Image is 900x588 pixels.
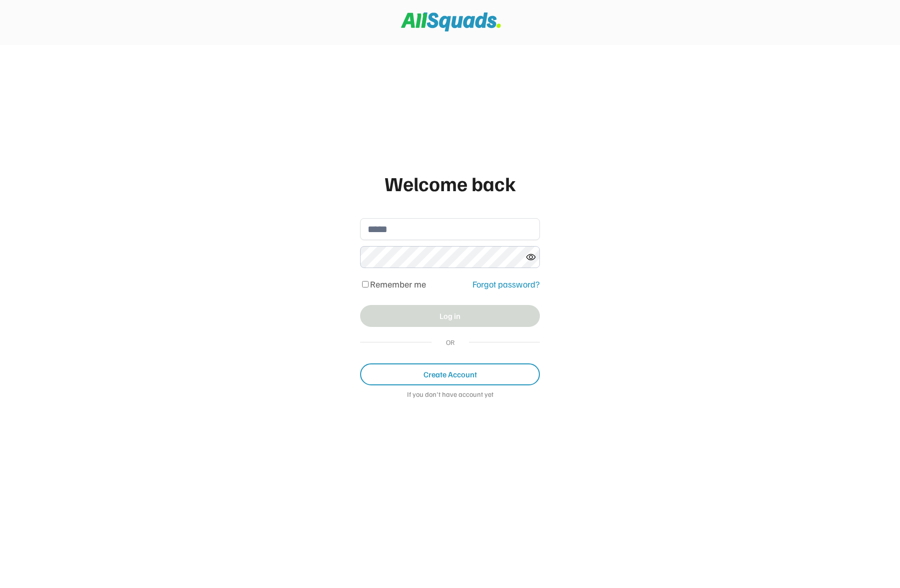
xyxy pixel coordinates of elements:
div: Forgot password? [472,278,540,291]
div: Welcome back [360,168,540,198]
div: OR [442,337,459,347]
label: Remember me [370,279,426,290]
img: Squad%20Logo.svg [401,12,501,31]
div: If you don't have account yet [360,390,540,400]
button: Create Account [360,363,540,385]
button: Log in [360,305,540,327]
